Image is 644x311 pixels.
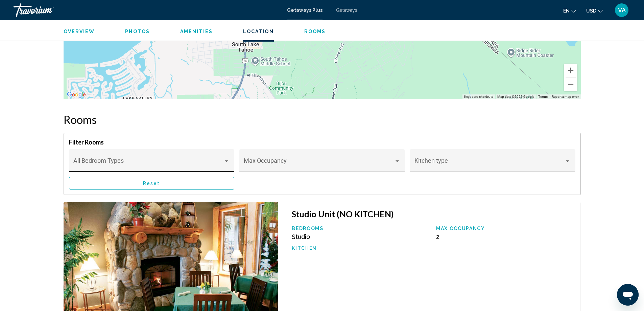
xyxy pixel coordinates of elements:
[304,29,326,34] span: Rooms
[69,138,575,146] h4: Filter Rooms
[336,7,357,13] a: Getaways
[243,29,274,34] span: Location
[617,284,639,306] iframe: Button to launch messaging window
[143,181,160,186] span: Reset
[552,95,579,98] a: Report a map error
[69,177,234,190] button: Reset
[586,8,596,14] span: USD
[292,209,573,219] h3: Studio Unit (NO KITCHEN)
[436,226,574,231] p: Max Occupancy
[563,6,576,16] button: Change language
[538,95,548,98] a: Terms
[64,28,95,35] button: Overview
[180,28,213,35] button: Amenities
[292,245,429,251] p: Kitchen
[586,6,603,16] button: Change currency
[564,64,577,77] button: Zoom in
[304,28,326,35] button: Rooms
[65,90,88,99] img: Google
[64,29,95,34] span: Overview
[180,29,213,34] span: Amenities
[64,113,581,126] h2: Rooms
[618,7,626,14] span: VA
[125,28,150,35] button: Photos
[125,29,150,34] span: Photos
[65,90,88,99] a: Open this area in Google Maps (opens a new window)
[464,94,493,99] button: Keyboard shortcuts
[564,77,577,91] button: Zoom out
[497,95,534,98] span: Map data ©2025 Google
[292,226,429,231] p: Bedrooms
[243,28,274,35] button: Location
[613,3,630,17] button: User Menu
[563,8,570,14] span: en
[436,233,439,240] span: 2
[292,233,310,240] span: Studio
[14,3,280,17] a: Travorium
[287,7,323,13] a: Getaways Plus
